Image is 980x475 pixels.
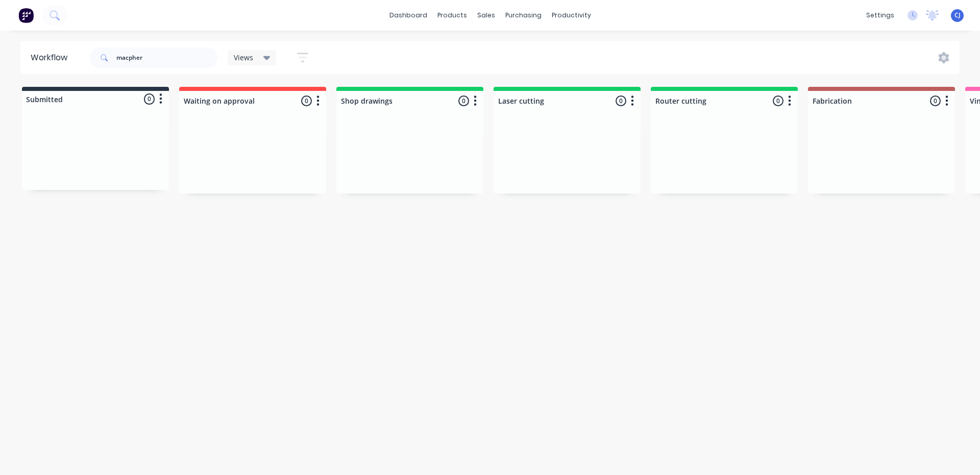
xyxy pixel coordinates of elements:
[861,8,899,23] div: settings
[31,52,72,64] div: Workflow
[500,8,547,23] div: purchasing
[116,47,217,68] input: Search for orders...
[18,8,34,23] img: Factory
[432,8,472,23] div: products
[234,52,253,63] span: Views
[384,8,432,23] a: dashboard
[954,11,961,20] span: CJ
[472,8,500,23] div: sales
[547,8,596,23] div: productivity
